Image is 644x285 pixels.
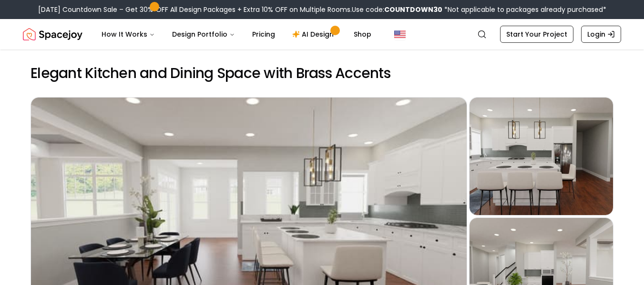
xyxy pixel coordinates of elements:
img: United States [394,29,406,40]
button: Design Portfolio [164,25,243,44]
div: [DATE] Countdown Sale – Get 30% OFF All Design Packages + Extra 10% OFF on Multiple Rooms. [38,5,606,14]
img: Spacejoy Logo [23,25,82,44]
a: Start Your Project [500,26,573,43]
a: Login [581,26,621,43]
a: Shop [346,25,379,44]
b: COUNTDOWN30 [384,5,442,14]
nav: Global [23,19,621,49]
span: Use code: [352,5,442,14]
span: *Not applicable to packages already purchased* [442,5,606,14]
button: How It Works [94,25,163,44]
h2: Elegant Kitchen and Dining Space with Brass Accents [31,65,613,82]
nav: Main [94,25,379,44]
a: Pricing [245,25,283,44]
a: AI Design [285,25,344,44]
a: Spacejoy [23,25,82,44]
